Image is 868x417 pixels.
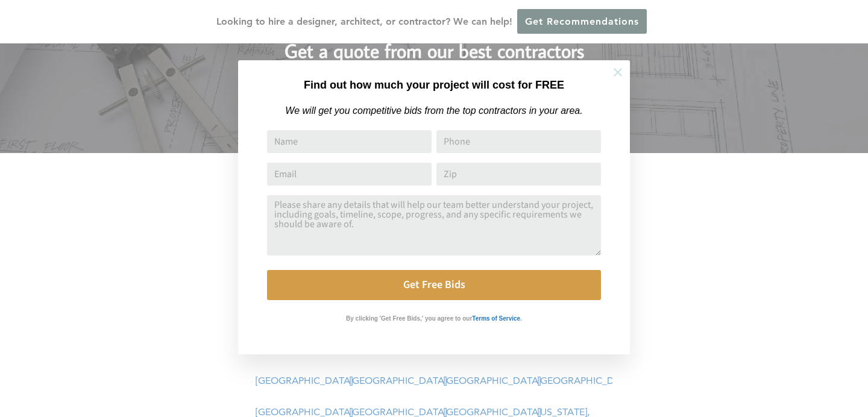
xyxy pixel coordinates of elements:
[597,51,639,93] button: Close
[472,312,520,322] a: Terms of Service
[520,315,522,322] strong: .
[472,315,520,322] strong: Terms of Service
[436,163,601,186] input: Zip
[304,79,564,91] strong: Find out how much your project will cost for FREE
[285,105,582,116] em: We will get you competitive bids from the top contractors in your area.
[267,195,601,256] textarea: Comment or Message
[267,163,432,186] input: Email Address
[436,130,601,153] input: Phone
[346,315,472,322] strong: By clicking 'Get Free Bids,' you agree to our
[267,130,432,153] input: Name
[267,270,601,300] button: Get Free Bids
